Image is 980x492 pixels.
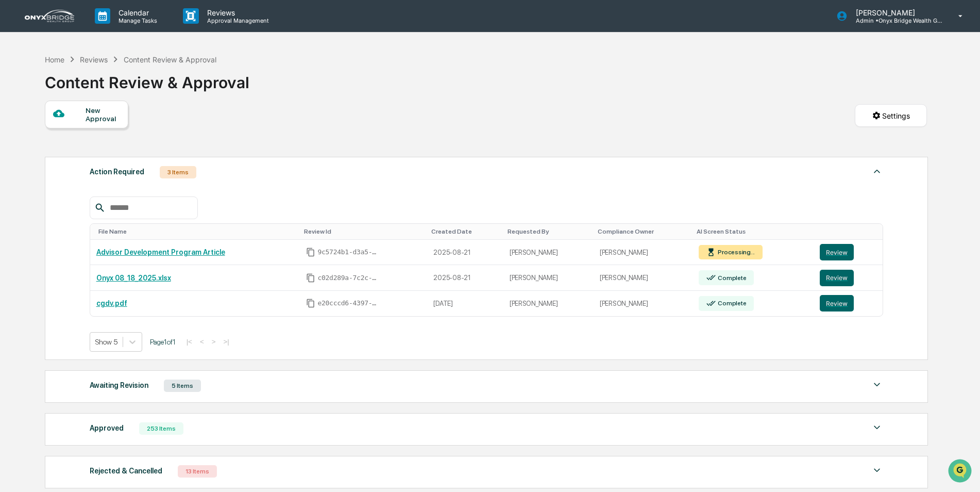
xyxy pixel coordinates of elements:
[175,82,188,94] button: Start new chat
[90,421,124,435] div: Approved
[35,79,169,89] div: Start new chat
[306,273,315,283] span: Copy Id
[10,131,19,139] div: 🖐️
[820,295,854,311] button: Review
[427,291,503,316] td: [DATE]
[848,8,943,17] p: [PERSON_NAME]
[820,244,854,260] button: Review
[45,55,64,64] div: Home
[80,55,108,64] div: Reviews
[85,130,128,140] span: Attestations
[594,240,692,266] td: [PERSON_NAME]
[317,299,379,307] span: e20cccd6-4397-4ac8-9ef8-aedb42b816d8
[160,166,196,178] div: 3 Items
[10,151,19,159] div: 🔎
[820,270,854,286] button: Review
[594,265,692,291] td: [PERSON_NAME]
[139,422,183,435] div: 253 Items
[306,299,315,308] span: Copy Id
[35,89,130,97] div: We're available if you need us!
[86,106,120,123] div: New Approval
[25,10,74,22] img: logo
[199,8,274,17] p: Reviews
[90,464,162,478] div: Rejected & Cancelled
[90,379,148,392] div: Awaiting Revision
[871,464,883,477] img: caret
[110,17,162,24] p: Manage Tasks
[178,465,217,478] div: 13 Items
[10,22,188,38] p: How can we help?
[96,248,225,256] a: Advisor Development Program Article
[96,274,171,282] a: Onyx 08_18_2025.xlsx
[697,228,809,235] div: Toggle SortBy
[110,8,162,17] p: Calendar
[871,379,883,391] img: caret
[427,265,503,291] td: 2025-08-21
[103,175,125,183] span: Pylon
[6,126,71,144] a: 🖐️Preclearance
[183,337,195,346] button: |<
[855,104,927,127] button: Settings
[716,249,755,256] div: Processing...
[503,265,594,291] td: [PERSON_NAME]
[871,165,883,177] img: caret
[124,55,216,64] div: Content Review & Approval
[21,150,65,160] span: Data Lookup
[947,458,975,486] iframe: Open customer support
[716,274,746,282] div: Complete
[90,165,144,178] div: Action Required
[96,299,127,307] a: cgdv.pdf
[73,174,125,183] a: Powered byPylon
[10,79,29,97] img: 1746055101610-c473b297-6a78-478c-a979-82029cc54cd1
[427,240,503,266] td: 2025-08-21
[317,248,379,256] span: 9c5724b1-d3a5-4661-82e9-9390687b8ff3
[209,337,219,346] button: >
[199,17,274,24] p: Approval Management
[431,228,499,235] div: Toggle SortBy
[716,300,746,307] div: Complete
[304,228,423,235] div: Toggle SortBy
[820,244,876,260] a: Review
[75,131,83,139] div: 🗄️
[848,17,943,24] p: Admin • Onyx Bridge Wealth Group LLC
[45,65,249,92] div: Content Review & Approval
[594,291,692,316] td: [PERSON_NAME]
[503,291,594,316] td: [PERSON_NAME]
[508,228,589,235] div: Toggle SortBy
[822,228,878,235] div: Toggle SortBy
[71,126,132,144] a: 🗄️Attestations
[197,337,207,346] button: <
[21,130,66,140] span: Preclearance
[820,270,876,286] a: Review
[27,47,170,58] input: Clear
[6,145,69,164] a: 🔎Data Lookup
[598,228,688,235] div: Toggle SortBy
[317,274,379,282] span: c02d289a-7c2c-44da-9ed5-e60f440f6c03
[164,380,201,392] div: 5 Items
[150,338,176,346] span: Page 1 of 1
[503,240,594,266] td: [PERSON_NAME]
[98,228,296,235] div: Toggle SortBy
[871,421,883,434] img: caret
[220,337,232,346] button: >|
[820,295,876,311] a: Review
[306,248,315,257] span: Copy Id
